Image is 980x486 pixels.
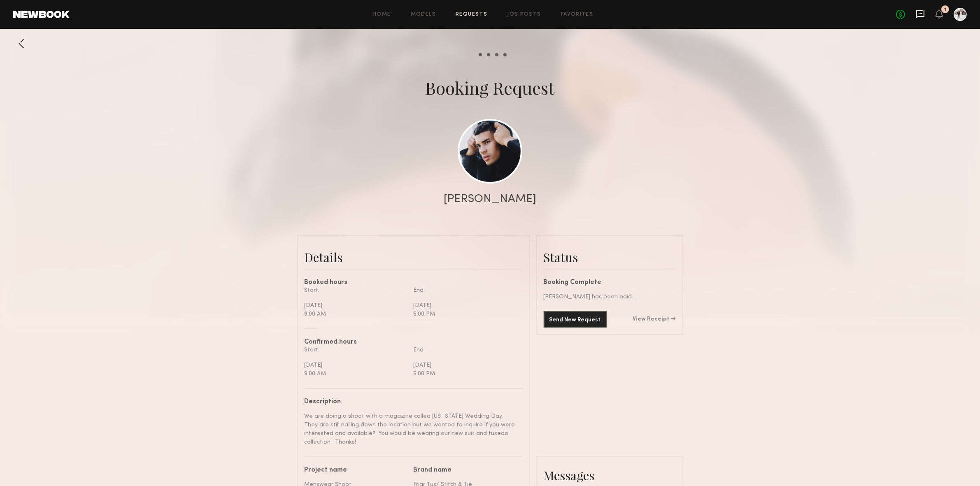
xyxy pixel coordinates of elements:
[305,339,523,346] div: Confirmed hours
[544,249,676,265] div: Status
[414,286,517,295] div: End:
[305,467,407,474] div: Project name
[305,301,407,310] div: [DATE]
[561,12,594,17] a: Favorites
[544,293,676,301] div: [PERSON_NAME] has been paid.
[456,12,487,17] a: Requests
[305,310,407,319] div: 9:00 AM
[305,399,517,405] div: Description
[411,12,436,17] a: Models
[305,286,407,295] div: Start:
[305,279,523,286] div: Booked hours
[444,193,536,205] div: [PERSON_NAME]
[544,279,676,286] div: Booking Complete
[305,370,407,378] div: 9:00 AM
[414,301,517,310] div: [DATE]
[414,467,517,474] div: Brand name
[414,361,517,370] div: [DATE]
[544,311,607,328] button: Send New Request
[944,7,946,12] div: 1
[426,76,555,99] div: Booking Request
[305,361,407,370] div: [DATE]
[414,346,517,354] div: End:
[544,467,676,484] div: Messages
[414,310,517,319] div: 5:00 PM
[372,12,391,17] a: Home
[305,412,517,446] div: We are doing a shoot with a magazine called [US_STATE] Wedding Day. They are still nailing down t...
[633,316,676,322] a: View Receipt
[305,346,407,354] div: Start:
[305,249,523,265] div: Details
[414,370,517,378] div: 5:00 PM
[507,12,541,17] a: Job Posts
